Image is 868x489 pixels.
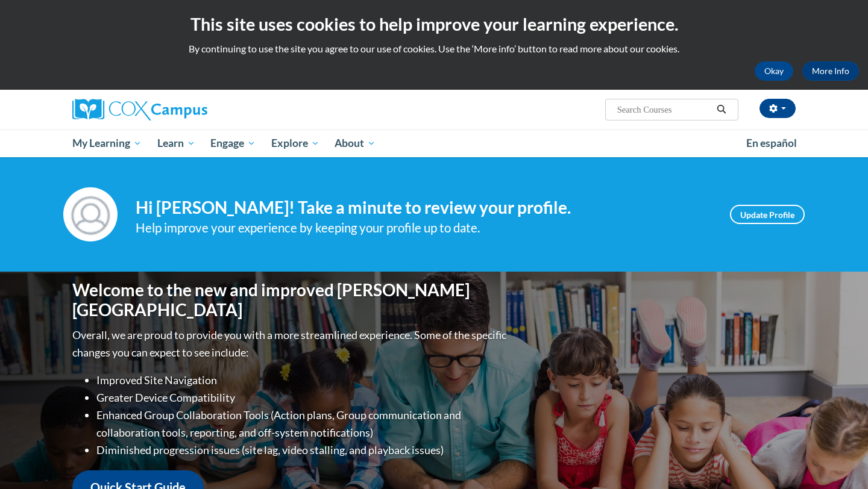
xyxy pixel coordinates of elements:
[136,198,712,218] h4: Hi [PERSON_NAME]! Take a minute to review your profile.
[820,441,858,479] iframe: Button to launch messaging window
[54,129,814,157] div: Main menu
[203,129,263,157] a: Engage
[738,131,805,156] a: En español
[72,280,509,320] h1: Welcome to the new and improved [PERSON_NAME][GEOGRAPHIC_DATA]
[263,129,327,157] a: Explore
[712,102,731,117] button: Search
[149,129,203,157] a: Learn
[72,326,509,361] p: Overall, we are proud to provide you with a more streamlined experience. Some of the specific cha...
[759,99,796,118] button: Account Settings
[335,136,376,151] span: About
[96,372,509,389] li: Improved Site Navigation
[802,61,859,81] a: More Info
[271,136,319,151] span: Explore
[96,441,509,459] li: Diminished progression issues (site lag, video stalling, and playback issues)
[9,42,859,55] p: By continuing to use the site you agree to our use of cookies. Use the ‘More info’ button to read...
[96,406,509,441] li: Enhanced Group Collaboration Tools (Action plans, Group communication and collaboration tools, re...
[9,12,859,36] h2: This site uses cookies to help improve your learning experience.
[327,129,384,157] a: About
[210,136,256,151] span: Engage
[746,137,797,149] span: En español
[72,99,207,120] img: Cox Campus
[136,218,712,238] div: Help improve your experience by keeping your profile up to date.
[64,129,149,157] a: My Learning
[755,61,793,81] button: Okay
[157,136,195,151] span: Learn
[72,99,301,120] a: Cox Campus
[63,187,118,241] img: Profile Image
[730,205,805,224] a: Update Profile
[732,412,756,436] iframe: Close message
[96,389,509,406] li: Greater Device Compatibility
[72,136,142,151] span: My Learning
[616,102,712,117] input: Search Courses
